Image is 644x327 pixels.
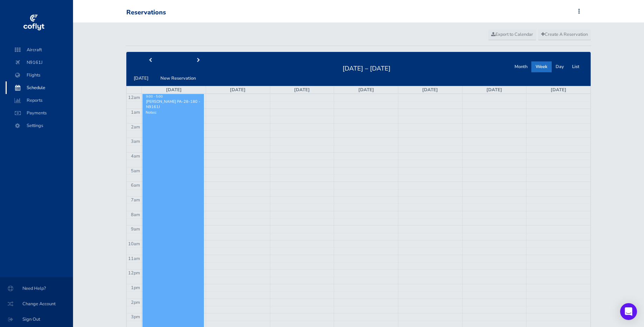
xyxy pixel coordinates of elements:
[620,303,637,320] div: Open Intercom Messenger
[230,87,246,93] a: [DATE]
[13,44,66,56] span: Aircraft
[174,55,223,66] button: next
[131,285,140,291] span: 1pm
[131,109,140,115] span: 1am
[126,9,166,16] div: Reservations
[131,168,140,174] span: 5am
[422,87,438,93] a: [DATE]
[541,31,588,38] span: Create A Reservation
[128,241,140,247] span: 10am
[13,81,66,94] span: Schedule
[551,87,566,93] a: [DATE]
[8,282,65,295] span: Need Help?
[486,87,502,93] a: [DATE]
[8,298,65,310] span: Change Account
[294,87,310,93] a: [DATE]
[128,94,140,101] span: 12am
[551,61,568,72] button: Day
[488,29,536,40] a: Export to Calendar
[538,29,591,40] a: Create A Reservation
[13,119,66,132] span: Settings
[131,299,140,306] span: 2pm
[128,255,140,262] span: 11am
[126,55,175,66] button: prev
[510,61,532,72] button: Month
[146,99,201,109] div: [PERSON_NAME] PA-28-180 - N9161J
[131,182,140,188] span: 6am
[13,56,66,69] span: N9161J
[131,212,140,218] span: 8am
[13,94,66,107] span: Reports
[131,314,140,320] span: 3pm
[568,61,584,72] button: List
[13,69,66,81] span: Flights
[531,61,552,72] button: Week
[13,107,66,119] span: Payments
[131,226,140,232] span: 9am
[131,138,140,145] span: 3am
[166,87,182,93] a: [DATE]
[131,153,140,159] span: 4am
[156,73,200,84] button: New Reservation
[338,63,395,73] h2: [DATE] – [DATE]
[146,110,201,115] p: Notes:
[358,87,374,93] a: [DATE]
[22,12,45,33] img: coflyt logo
[131,124,140,130] span: 2am
[130,73,153,84] button: [DATE]
[128,270,140,276] span: 12pm
[146,94,163,99] span: 9:00 - 5:00
[491,31,533,38] span: Export to Calendar
[8,313,65,326] span: Sign Out
[131,197,140,203] span: 7am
